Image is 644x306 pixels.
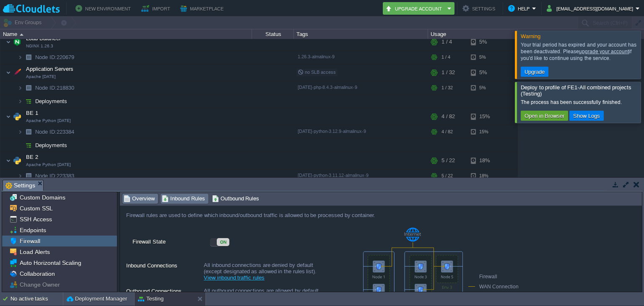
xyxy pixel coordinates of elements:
[34,128,75,135] a: Node ID:223384
[18,237,42,245] a: Firewall
[26,118,71,123] span: Apache Python [DATE]
[217,238,229,246] div: ON
[468,282,530,292] div: WAN Connection
[204,261,330,285] div: All inbound connections are denied by default (except designated as allowed in the rules list).
[471,169,498,182] div: 18%
[25,65,75,73] span: Application Servers
[25,35,62,41] a: Load BalancerNGINX 1.26.3
[23,95,34,108] img: AMDAwAAAACH5BAEAAAAALAAAAAABAAEAAAICRAEAOw==
[180,3,226,13] button: Marketplace
[18,194,67,201] a: Custom Domains
[23,81,34,94] img: AMDAwAAAACH5BAEAAAAALAAAAAABAAEAAAICRAEAOw==
[521,33,540,39] span: Warning
[547,3,636,13] button: [EMAIL_ADDRESS][DOMAIN_NAME]
[471,152,498,169] div: 18%
[471,125,498,138] div: 15%
[18,125,23,138] img: AMDAwAAAACH5BAEAAAAALAAAAAABAAEAAAICRAEAOw==
[34,128,75,135] span: 223384
[6,64,11,81] img: AMDAwAAAACH5BAEAAAAALAAAAAABAAEAAAICRAEAOw==
[11,34,23,50] img: AMDAwAAAACH5BAEAAAAALAAAAAABAAEAAAICRAEAOw==
[508,3,532,13] button: Help
[471,108,498,125] div: 15%
[10,292,63,306] div: No active tasks
[18,259,83,267] a: Auto Horizontal Scaling
[25,110,39,116] a: BE 1Apache Python [DATE]
[18,51,23,64] img: AMDAwAAAACH5BAEAAAAALAAAAAABAAEAAAICRAEAOw==
[23,139,34,152] img: AMDAwAAAACH5BAEAAAAALAAAAAABAAEAAAICRAEAOw==
[298,173,369,178] span: [DATE]-python-3.11.12-almalinux-9
[34,54,75,61] a: Node ID:220679
[471,64,498,81] div: 5%
[521,99,639,106] div: The process has been successfully finished.
[5,180,35,191] span: Settings
[23,169,34,182] img: AMDAwAAAACH5BAEAAAAALAAAAAABAAEAAAICRAEAOw==
[468,272,530,282] div: Firewall
[75,3,133,13] button: New Environment
[34,98,68,105] a: Deployments
[6,152,11,169] img: AMDAwAAAACH5BAEAAAAALAAAAAABAAEAAAICRAEAOw==
[212,194,260,203] span: Outbound Rules
[18,139,23,152] img: AMDAwAAAACH5BAEAAAAALAAAAAABAAEAAAICRAEAOw==
[441,169,453,182] div: 5 / 22
[34,54,75,61] span: 220679
[441,51,450,64] div: 1 / 4
[35,173,57,179] span: Node ID:
[579,49,629,54] a: upgrade your account
[571,112,602,119] button: Show Logs
[521,84,631,97] span: Deploy to profile of FE1-All combined projects (Testing)
[471,51,498,64] div: 5%
[34,84,75,91] a: Node ID:218830
[298,85,357,90] span: [DATE]-php-8.4.3-almalinux-9
[441,81,453,94] div: 1 / 32
[298,70,336,75] span: no SLB access
[18,95,23,108] img: AMDAwAAAACH5BAEAAAAALAAAAAABAAEAAAICRAEAOw==
[18,169,23,182] img: AMDAwAAAACH5BAEAAAAALAAAAAABAAEAAAICRAEAOw==
[6,108,11,125] img: AMDAwAAAACH5BAEAAAAALAAAAAABAAEAAAICRAEAOw==
[26,74,56,79] span: Apache [DATE]
[34,172,75,179] span: 223383
[25,153,39,161] span: BE 2
[25,66,75,72] a: Application ServersApache [DATE]
[441,34,452,50] div: 1 / 4
[34,84,75,91] span: 218830
[120,206,520,225] div: Firewall rules are used to define which inbound/outbound traffic is allowed to be processed by co...
[441,152,455,169] div: 5 / 22
[6,34,11,50] img: AMDAwAAAACH5BAEAAAAALAAAAAABAAEAAAICRAEAOw==
[18,226,47,234] a: Endpoints
[471,34,498,50] div: 5%
[3,3,60,14] img: Cloudlets
[132,237,209,253] label: Firewall State
[441,108,455,125] div: 4 / 82
[25,154,39,160] a: BE 2Apache Python [DATE]
[34,142,68,149] a: Deployments
[298,54,335,59] span: 1.26.3-almalinux-9
[18,81,23,94] img: AMDAwAAAACH5BAEAAAAALAAAAAABAAEAAAICRAEAOw==
[1,29,252,39] div: Name
[11,64,23,81] img: AMDAwAAAACH5BAEAAAAALAAAAAABAAEAAAICRAEAOw==
[141,3,173,13] button: Import
[18,248,51,256] a: Load Alerts
[23,125,34,138] img: AMDAwAAAACH5BAEAAAAALAAAAAABAAEAAAICRAEAOw==
[11,152,23,169] img: AMDAwAAAACH5BAEAAAAALAAAAAABAAEAAAICRAEAOw==
[298,129,366,134] span: [DATE]-python-3.12.9-almalinux-9
[522,112,567,119] button: Open in Browser
[35,129,57,135] span: Node ID:
[428,29,517,39] div: Usage
[18,205,54,212] span: Custom SSL
[522,68,547,75] button: Upgrade
[35,85,57,91] span: Node ID:
[18,281,61,288] a: Change Owner
[126,287,203,303] label: Outbound Connections
[23,51,34,64] img: AMDAwAAAACH5BAEAAAAALAAAAAABAAEAAAICRAEAOw==
[35,54,57,60] span: Node ID:
[441,64,455,81] div: 1 / 32
[471,81,498,94] div: 5%
[26,162,71,167] span: Apache Python [DATE]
